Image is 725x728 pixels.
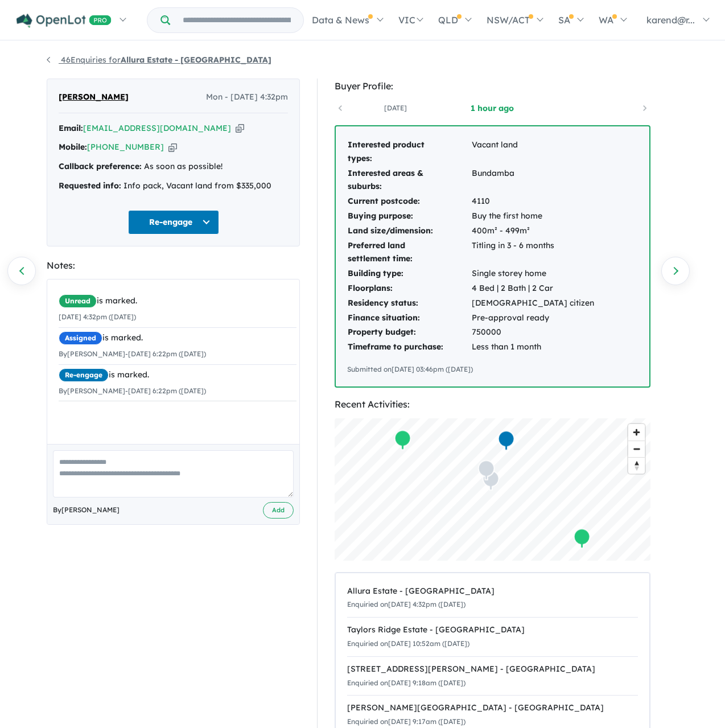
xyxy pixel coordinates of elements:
small: [DATE] 4:32pm ([DATE]) [59,312,136,321]
strong: Callback preference: [59,161,142,171]
span: [PERSON_NAME] [59,91,129,104]
td: 750000 [471,325,595,340]
div: Map marker [498,430,515,451]
span: Unread [59,294,97,308]
div: [PERSON_NAME][GEOGRAPHIC_DATA] - [GEOGRAPHIC_DATA] [347,701,638,715]
a: Allura Estate - [GEOGRAPHIC_DATA]Enquiried on[DATE] 4:32pm ([DATE]) [347,579,638,618]
td: Single storey home [471,266,595,281]
td: 4110 [471,194,595,209]
td: Preferred land settlement time: [347,238,471,267]
td: Interested product types: [347,138,471,166]
a: [STREET_ADDRESS][PERSON_NAME] - [GEOGRAPHIC_DATA]Enquiried on[DATE] 9:18am ([DATE]) [347,656,638,696]
td: Less than 1 month [471,340,595,355]
td: 4 Bed | 2 Bath | 2 Car [471,281,595,296]
strong: Email: [59,123,83,133]
input: Try estate name, suburb, builder or developer [172,8,301,32]
td: Floorplans: [347,281,471,296]
td: Property budget: [347,325,471,340]
td: Buy the first home [471,209,595,224]
td: Interested areas & suburbs: [347,166,471,195]
button: Reset bearing to north [628,457,645,474]
div: As soon as possible! [59,160,288,174]
div: Map marker [478,460,495,481]
div: Submitted on [DATE] 03:46pm ([DATE]) [347,364,638,375]
button: Zoom out [628,441,645,457]
div: is marked. [59,294,296,308]
small: Enquiried on [DATE] 9:18am ([DATE]) [347,678,466,687]
div: Recent Activities: [335,397,650,412]
span: Re-engage [59,368,109,382]
canvas: Map [335,418,650,561]
td: [DEMOGRAPHIC_DATA] citizen [471,296,595,311]
span: Mon - [DATE] 4:32pm [206,91,288,104]
td: Vacant land [471,138,595,166]
a: [EMAIL_ADDRESS][DOMAIN_NAME] [83,123,231,133]
small: Enquiried on [DATE] 4:32pm ([DATE]) [347,600,466,608]
strong: Requested info: [59,180,121,191]
nav: breadcrumb [47,54,678,67]
td: Pre-approval ready [471,311,595,326]
strong: Mobile: [59,142,87,152]
a: 46Enquiries forAllura Estate - [GEOGRAPHIC_DATA] [47,55,271,65]
div: Info pack, Vacant land from $335,000 [59,179,288,193]
span: Assigned [59,331,102,345]
span: Reset bearing to north [628,458,645,474]
a: Taylors Ridge Estate - [GEOGRAPHIC_DATA]Enquiried on[DATE] 10:52am ([DATE]) [347,617,638,657]
a: [DATE] [347,102,444,114]
a: [PHONE_NUMBER] [87,142,164,152]
button: Zoom in [628,424,645,441]
div: Taylors Ridge Estate - [GEOGRAPHIC_DATA] [347,623,638,637]
div: Map marker [394,430,411,451]
td: 400m² - 499m² [471,224,595,238]
div: Map marker [574,528,591,549]
div: [STREET_ADDRESS][PERSON_NAME] - [GEOGRAPHIC_DATA] [347,663,638,676]
td: Building type: [347,266,471,281]
td: Timeframe to purchase: [347,340,471,355]
td: Buying purpose: [347,209,471,224]
div: Notes: [47,258,300,273]
td: Bundamba [471,166,595,195]
button: Re-engage [128,210,219,235]
small: Enquiried on [DATE] 10:52am ([DATE]) [347,639,469,648]
strong: Allura Estate - [GEOGRAPHIC_DATA] [121,55,271,65]
small: By [PERSON_NAME] - [DATE] 6:22pm ([DATE]) [59,386,206,395]
div: is marked. [59,368,296,382]
small: By [PERSON_NAME] - [DATE] 6:22pm ([DATE]) [59,349,206,358]
div: Allura Estate - [GEOGRAPHIC_DATA] [347,585,638,598]
small: Enquiried on [DATE] 9:17am ([DATE]) [347,717,466,726]
span: karend@r... [646,14,695,26]
img: Openlot PRO Logo White [17,14,112,28]
td: Titling in 3 - 6 months [471,238,595,267]
div: Buyer Profile: [335,79,650,94]
button: Add [263,502,294,519]
td: Current postcode: [347,194,471,209]
span: By [PERSON_NAME] [53,504,120,516]
a: 1 hour ago [444,102,541,114]
td: Residency status: [347,296,471,311]
td: Land size/dimension: [347,224,471,238]
button: Copy [236,122,244,134]
td: Finance situation: [347,311,471,326]
div: is marked. [59,331,296,345]
div: Map marker [483,470,500,491]
button: Copy [168,141,177,153]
